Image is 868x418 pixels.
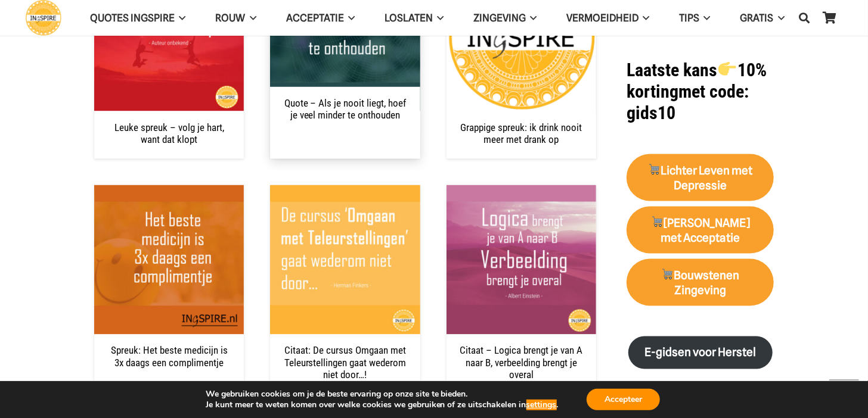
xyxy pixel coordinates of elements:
[627,154,774,202] a: 🛒Lichter Leven met Depressie
[638,3,649,33] span: VERMOEIDHEID Menu
[627,60,767,102] strong: Laatste kans 10% korting
[344,3,355,33] span: Acceptatie Menu
[649,164,660,175] img: 🛒
[286,12,344,24] span: Acceptatie
[200,3,271,33] a: ROUWROUW Menu
[284,345,407,381] a: Citaat: De cursus Omgaan met Teleurstellingen gaat wederom niet door…!
[460,345,583,381] a: Citaat – Logica brengt je van A naar B, verbeelding brengt je overal
[284,97,407,121] a: Quote – Als je nooit liegt, hoef je veel minder te onthouden
[447,185,596,335] img: Citaat: Logica brengt je van A naar B, verbeelding brengt je overal.
[461,121,582,145] a: Grappige spreuk: ik drink nooit meer met drank op
[726,3,799,33] a: GRATISGRATIS Menu
[699,3,710,33] span: TIPS Menu
[245,3,256,33] span: ROUW Menu
[679,12,699,24] span: TIPS
[551,3,664,33] a: VERMOEIDHEIDVERMOEIDHEID Menu
[652,216,663,227] img: 🛒
[628,336,773,369] a: E-gidsen voor Herstel
[627,60,774,124] h1: met code: gids10
[215,12,245,24] span: ROUW
[718,60,736,78] img: 👉
[447,185,596,335] a: Citaat – Logica brengt je van A naar B, verbeelding brengt je overal
[587,389,660,410] button: Accepteer
[271,3,370,33] a: AcceptatieAcceptatie Menu
[829,379,859,409] a: Terug naar top
[270,185,420,335] img: Citaat: De cursus Omgaan met Teleurstellingen gaat wederom niet door...!
[433,3,444,33] span: Loslaten Menu
[627,207,774,254] a: 🛒[PERSON_NAME] met Acceptatie
[206,400,559,410] p: Je kunt meer te weten komen over welke cookies we gebruiken of ze uitschakelen in .
[90,12,175,24] span: QUOTES INGSPIRE
[473,12,526,24] span: Zingeving
[75,3,200,33] a: QUOTES INGSPIREQUOTES INGSPIRE Menu
[114,121,224,145] a: Leuke spreuk – volg je hart, want dat klopt
[664,3,725,33] a: TIPSTIPS Menu
[650,216,750,245] strong: [PERSON_NAME] met Acceptatie
[644,346,756,360] strong: E-gidsen voor Herstel
[385,12,433,24] span: Loslaten
[370,3,458,33] a: LoslatenLoslaten Menu
[175,3,185,33] span: QUOTES INGSPIRE Menu
[94,185,244,335] img: Spreuk: Het beste medicijn is 3x daags een complimentje
[526,3,537,33] span: Zingeving Menu
[648,164,753,192] strong: Lichter Leven met Depressie
[526,400,557,410] button: settings
[740,12,774,24] span: GRATIS
[627,259,774,307] a: 🛒Bouwstenen Zingeving
[111,345,228,369] a: Spreuk: Het beste medicijn is 3x daags een complimentje
[661,269,740,297] strong: Bouwstenen Zingeving
[566,12,638,24] span: VERMOEIDHEID
[206,389,559,400] p: We gebruiken cookies om je de beste ervaring op onze site te bieden.
[793,3,817,33] a: Zoeken
[270,185,420,335] a: Citaat: De cursus Omgaan met Teleurstellingen gaat wederom niet door…!
[662,269,673,280] img: 🛒
[458,3,551,33] a: ZingevingZingeving Menu
[774,3,785,33] span: GRATIS Menu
